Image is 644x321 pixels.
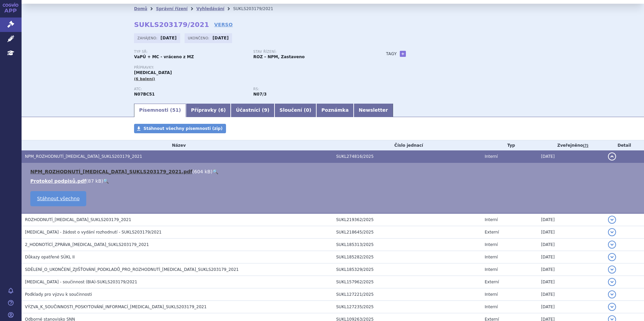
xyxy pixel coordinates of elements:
[333,150,481,163] td: SUKL274816/2025
[134,104,186,117] a: Písemnosti (51)
[30,178,86,184] a: Protokol podpisů.pdf
[25,305,206,309] span: VÝZVA_K_SOUČINNOSTI_POSKYTOVÁNÍ_INFORMACÍ_ZUBSOLV_SUKLS203179_2021
[213,36,229,40] strong: [DATE]
[354,104,393,117] a: Newsletter
[214,21,233,28] a: VERSO
[485,267,498,272] span: Interní
[88,178,101,184] span: 87 kB
[137,35,159,41] span: Zahájeno:
[485,242,498,247] span: Interní
[608,278,616,286] button: detail
[143,126,223,131] span: Stáhnout všechny písemnosti (zip)
[485,217,498,222] span: Interní
[25,242,149,247] span: 2_HODNOTÍCÍ_ZPRÁVA_ZUBSOLV_SUKLS203179_2021
[233,4,282,14] li: SUKLS203179/2021
[485,154,498,159] span: Interní
[608,228,616,236] button: detail
[194,169,211,174] span: 604 kB
[30,178,637,184] li: ( )
[333,251,481,263] td: SUKL185282/2025
[134,50,247,54] p: Typ SŘ:
[538,226,605,239] td: [DATE]
[333,226,481,239] td: SUKL218645/2025
[538,140,605,150] th: Zveřejněno
[538,263,605,276] td: [DATE]
[134,92,155,97] strong: BUPRENORFIN, KOMBINACE
[333,239,481,251] td: SUKL185313/2025
[485,292,498,297] span: Interní
[608,290,616,298] button: detail
[30,169,192,174] a: NPM_ROZHODNUTÍ_[MEDICAL_DATA]_SUKLS203179_2021.pdf
[134,77,155,81] span: (6 balení)
[253,50,366,54] p: Stav řízení:
[583,143,588,148] abbr: (?)
[538,213,605,226] td: [DATE]
[538,301,605,313] td: [DATE]
[186,104,231,117] a: Přípravky (6)
[103,178,109,184] a: 🔍
[25,255,75,259] span: Důkazy opatřené SÚKL II
[485,230,499,235] span: Externí
[485,255,498,259] span: Interní
[333,140,481,150] th: Číslo jednací
[188,35,211,41] span: Ukončeno:
[25,217,131,222] span: ROZHODNUTÍ_ZUBSOLV_SUKLS203179_2021
[538,251,605,263] td: [DATE]
[253,92,266,97] strong: buprenorfin, komb.
[485,305,498,309] span: Interní
[134,70,172,75] span: [MEDICAL_DATA]
[156,6,188,11] a: Správní řízení
[538,276,605,288] td: [DATE]
[253,87,366,91] p: RS:
[134,55,194,59] strong: VaPÚ + MC - vráceno z MZ
[608,152,616,160] button: detail
[172,107,179,113] span: 51
[333,288,481,301] td: SUKL127221/2025
[608,253,616,261] button: detail
[231,104,274,117] a: Účastníci (9)
[30,168,637,175] li: ( )
[134,124,226,133] a: Stáhnout všechny písemnosti (zip)
[333,213,481,226] td: SUKL219362/2025
[253,55,305,59] strong: ROZ – NPM, Zastaveno
[333,301,481,313] td: SUKL127235/2025
[400,51,406,57] a: +
[538,150,605,163] td: [DATE]
[538,239,605,251] td: [DATE]
[608,303,616,311] button: detail
[386,50,397,58] h3: Tagy
[316,104,354,117] a: Poznámka
[25,292,92,297] span: Podklady pro výzvu k součinnosti
[196,6,224,11] a: Vyhledávání
[25,267,239,272] span: SDĚLENÍ_O_UKONČENÍ_ZJIŠŤOVÁNÍ_PODKLADŮ_PRO_ROZHODNUTÍ_ZUBSOLV_SUKLS203179_2021
[134,21,209,29] strong: SUKLS203179/2021
[608,241,616,249] button: detail
[608,265,616,274] button: detail
[134,66,373,70] p: Přípravky:
[25,280,137,284] span: ZUBSOLV - součinnost (BIA)-SUKLS203179/2021
[485,280,499,284] span: Externí
[608,216,616,224] button: detail
[22,140,333,150] th: Název
[306,107,309,113] span: 0
[213,169,218,174] a: 🔍
[30,191,86,206] a: Stáhnout všechno
[275,104,316,117] a: Sloučení (0)
[538,288,605,301] td: [DATE]
[25,230,162,235] span: ZUBSOLV - žádost o vydání rozhodnutí - SUKLS203179/2021
[264,107,267,113] span: 9
[333,276,481,288] td: SUKL157962/2025
[333,263,481,276] td: SUKL185329/2025
[161,36,177,40] strong: [DATE]
[134,87,247,91] p: ATC:
[134,6,147,11] a: Domů
[605,140,644,150] th: Detail
[481,140,538,150] th: Typ
[25,154,142,159] span: NPM_ROZHODNUTÍ_ZUBSOLV_SUKLS203179_2021
[220,107,224,113] span: 6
